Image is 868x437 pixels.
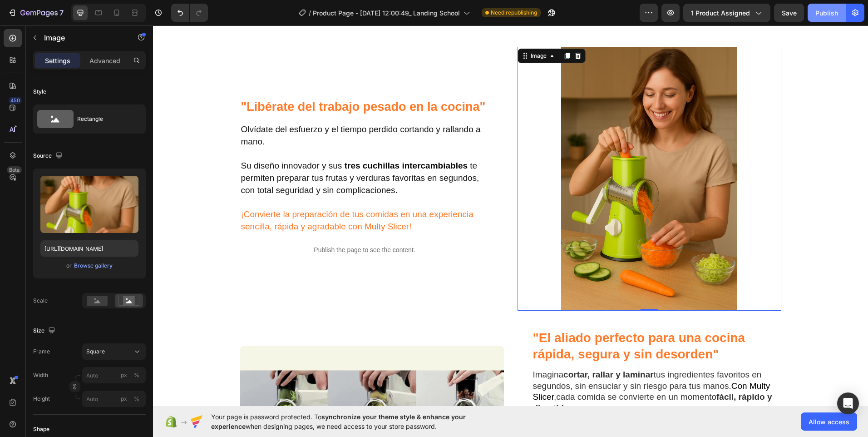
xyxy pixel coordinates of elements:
label: Frame [33,348,50,356]
strong: tres cuchillas intercambiables [192,135,315,145]
button: px [131,370,142,381]
p: Publish the page to see the content. [161,220,262,229]
span: 1 product assigned [691,8,750,18]
input: px% [82,391,146,407]
input: px% [82,367,146,383]
button: Save [774,4,804,22]
p: Image [44,32,121,43]
div: Publish [815,8,838,18]
div: Source [33,150,64,162]
span: or [66,260,72,271]
div: Open Intercom Messenger [837,392,859,414]
span: Allow access [809,417,849,427]
button: Browse gallery [74,261,113,270]
button: Publish [808,4,846,22]
strong: fácil, rápido y divertido. [380,367,619,387]
div: Undo/Redo [171,4,208,22]
span: Need republishing [491,9,537,17]
p: 7 [59,7,64,18]
strong: "El aliado perfecto para una cocina rápida, segura y sin desorden" [380,305,592,336]
span: / [309,8,311,18]
div: Image [376,26,395,35]
img: preview-image [40,176,138,233]
label: Height [33,395,50,403]
span: Your page is password protected. To when designing pages, we need access to your store password. [211,412,501,431]
div: Rectangle [77,109,133,129]
span: ¡Convierte la preparación de tus comidas en una experiencia sencilla, rápida y agradable con Mult... [88,184,321,206]
button: 7 [4,4,68,22]
iframe: Design area [153,25,868,406]
span: , [401,367,403,376]
p: Settings [45,56,70,65]
div: px [121,395,127,403]
div: Style [33,88,46,96]
span: Square [86,348,105,356]
div: % [134,371,139,379]
label: Width [33,371,48,379]
span: synchronize your theme style & enhance your experience [211,413,466,430]
button: Allow access [801,412,857,431]
button: Square [82,343,146,360]
p: Imagina tus ingredientes favoritos en segundos, sin ensuciar y sin riesgo para tus manos. cada co... [380,344,627,389]
span: te permiten preparar tus frutas y verduras favoritas en segundos, con total seguridad y sin compl... [88,135,326,169]
span: Save [782,9,797,17]
div: px [121,371,127,379]
div: Size [33,325,57,337]
div: Scale [33,297,48,305]
div: Shape [33,425,49,433]
span: Product Page - [DATE] 12:00:49_ Landing School [313,8,460,18]
p: Advanced [89,56,120,65]
button: % [118,393,129,404]
img: gempages_576966091629134690-373bd948-8f78-495e-b45e-fc1dcc7bf1cd.png [365,21,628,285]
div: % [134,395,139,403]
strong: cortar, rallar y laminar [410,344,501,354]
div: 450 [9,97,22,104]
button: % [118,370,129,381]
input: https://example.com/image.jpg [40,240,138,257]
button: px [131,393,142,404]
div: Beta [7,166,22,174]
button: 1 product assigned [683,4,770,22]
div: Browse gallery [74,262,113,270]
